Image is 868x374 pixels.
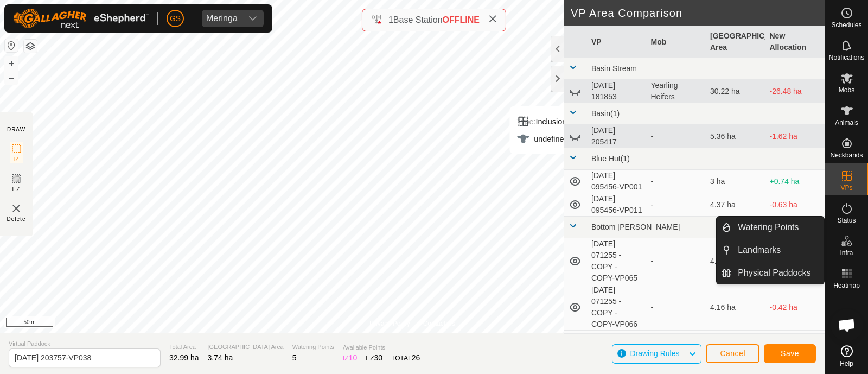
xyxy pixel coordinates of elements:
[630,349,679,358] span: Drawing Rules
[587,26,647,58] th: VP
[366,352,382,364] div: EZ
[208,343,284,352] span: [GEOGRAPHIC_DATA] Area
[738,221,799,234] span: Watering Points
[369,319,410,328] a: Privacy Policy
[591,109,620,118] span: Basin(1)
[651,131,702,142] div: -
[343,343,420,352] span: Available Points
[731,217,824,238] a: Watering Points
[393,15,443,24] span: Base Station
[706,344,759,363] button: Cancel
[12,185,21,193] span: EZ
[835,119,858,126] span: Animals
[5,71,18,84] button: –
[765,26,825,58] th: New Allocation
[831,309,863,341] div: Open chat
[840,185,852,191] span: VPs
[591,64,637,73] span: Basin Stream
[706,170,765,193] td: 3 ha
[587,170,647,193] td: [DATE] 095456-VP001
[10,202,23,215] img: VP
[765,284,825,331] td: -0.42 ha
[516,132,593,145] div: undefined Animal
[587,125,647,148] td: [DATE] 205417
[833,282,860,289] span: Heatmap
[706,284,765,331] td: 4.16 ha
[731,262,824,284] a: Physical Paddocks
[587,284,647,331] td: [DATE] 071255 - COPY - COPY-VP066
[647,26,706,58] th: Mob
[738,244,781,257] span: Landmarks
[169,343,199,352] span: Total Area
[706,238,765,284] td: 4.16 ha
[516,115,593,128] div: Inclusion Zone
[591,223,680,231] span: Bottom [PERSON_NAME]
[717,217,824,238] li: Watering Points
[765,125,825,148] td: -1.62 ha
[651,256,702,267] div: -
[765,170,825,193] td: +0.74 ha
[831,22,861,28] span: Schedules
[840,360,853,367] span: Help
[391,352,420,364] div: TOTAL
[731,239,824,261] a: Landmarks
[829,54,864,61] span: Notifications
[720,349,745,358] span: Cancel
[343,352,357,364] div: IZ
[651,80,702,103] div: Yearling Heifers
[242,10,264,27] div: dropdown trigger
[292,353,297,362] span: 5
[5,39,18,52] button: Reset Map
[5,57,18,70] button: +
[349,353,358,362] span: 10
[170,13,181,24] span: GS
[837,217,856,224] span: Status
[7,215,26,223] span: Delete
[412,353,420,362] span: 26
[591,154,630,163] span: Blue Hut(1)
[587,80,647,103] td: [DATE] 181853
[706,193,765,217] td: 4.37 ha
[388,15,393,24] span: 1
[13,9,149,28] img: Gallagher Logo
[202,10,242,27] span: Meringa
[423,319,455,328] a: Contact Us
[839,87,854,93] span: Mobs
[738,267,810,280] span: Physical Paddocks
[651,199,702,211] div: -
[374,353,383,362] span: 30
[587,238,647,284] td: [DATE] 071255 - COPY - COPY-VP065
[651,302,702,313] div: -
[840,250,853,256] span: Infra
[781,349,799,358] span: Save
[443,15,480,24] span: OFFLINE
[706,26,765,58] th: [GEOGRAPHIC_DATA] Area
[208,353,233,362] span: 3.74 ha
[706,125,765,148] td: 5.36 ha
[7,125,25,134] div: DRAW
[765,193,825,217] td: -0.63 ha
[292,343,334,352] span: Watering Points
[764,344,816,363] button: Save
[206,14,238,23] div: Meringa
[717,239,824,261] li: Landmarks
[765,80,825,103] td: -26.48 ha
[825,341,868,371] a: Help
[571,7,825,20] h2: VP Area Comparison
[717,262,824,284] li: Physical Paddocks
[24,40,37,53] button: Map Layers
[587,193,647,217] td: [DATE] 095456-VP011
[9,339,161,348] span: Virtual Paddock
[830,152,863,159] span: Neckbands
[169,353,199,362] span: 32.99 ha
[651,176,702,187] div: -
[14,155,20,163] span: IZ
[706,80,765,103] td: 30.22 ha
